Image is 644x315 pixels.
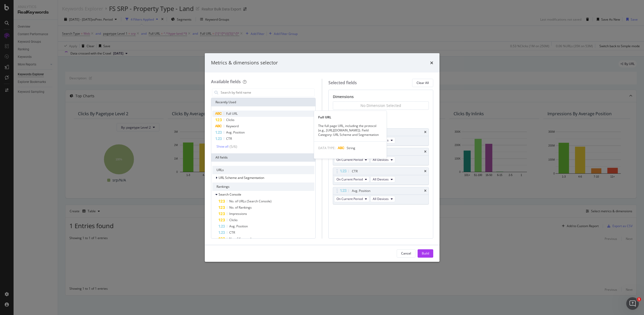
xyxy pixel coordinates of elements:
[336,158,363,162] span: On Current Period
[228,144,237,149] div: ( 5 / 6 )
[220,89,315,96] input: Search by field name
[424,170,426,173] div: times
[229,211,247,216] span: Impressions
[328,80,357,86] div: Selected fields
[229,205,252,210] span: No. of Rankings
[370,176,395,183] button: All Devices
[360,103,401,108] div: No Dimension Selected
[412,79,433,87] button: Clear All
[336,177,363,181] span: On Current Period
[424,150,426,153] div: times
[229,230,235,235] span: CTR
[424,131,426,134] div: times
[373,177,389,181] span: All Devices
[370,157,395,163] button: All Devices
[219,175,264,180] span: URL Scheme and Segmentation
[226,136,232,141] span: CTR
[430,59,433,66] div: times
[352,169,358,174] div: CTR
[205,53,440,262] div: modal
[229,218,238,222] span: Clicks
[370,196,395,202] button: All Devices
[334,176,369,183] button: On Current Period
[211,79,241,84] div: Available fields
[314,124,387,137] div: The full page URL, including the protocol (e.g., [URL][DOMAIN_NAME]). Field Category: URL Scheme ...
[226,111,238,116] span: Full URL
[418,249,433,258] button: Build
[397,249,416,258] button: Cancel
[334,196,369,202] button: On Current Period
[373,197,389,201] span: All Devices
[424,189,426,192] div: times
[226,124,239,128] span: Keyword
[626,297,639,310] iframe: Intercom live chat
[336,197,363,201] span: On Current Period
[318,146,335,150] span: DATA TYPE:
[333,167,429,185] div: CTRtimesOn Current PeriodAll Devices
[352,188,370,193] div: Avg. Position
[212,166,315,174] div: URLs
[226,130,245,135] span: Avg. Position
[216,145,228,148] div: Show all
[637,297,641,301] span: 1
[219,192,241,197] span: Search Console
[373,158,389,162] span: All Devices
[211,98,316,106] div: Recently Used
[229,199,272,203] span: No. of URLs (Search Console)
[333,187,429,204] div: Avg. PositiontimesOn Current PeriodAll Devices
[333,94,429,101] div: Dimensions
[422,251,429,256] div: Build
[314,115,387,119] div: Full URL
[229,224,248,228] span: Avg. Position
[401,251,411,256] div: Cancel
[211,153,316,162] div: All fields
[226,118,234,122] span: Clicks
[211,59,278,66] div: Metrics & dimensions selector
[417,81,429,85] div: Clear All
[334,157,369,163] button: On Current Period
[347,146,355,150] span: String
[212,183,315,191] div: Rankings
